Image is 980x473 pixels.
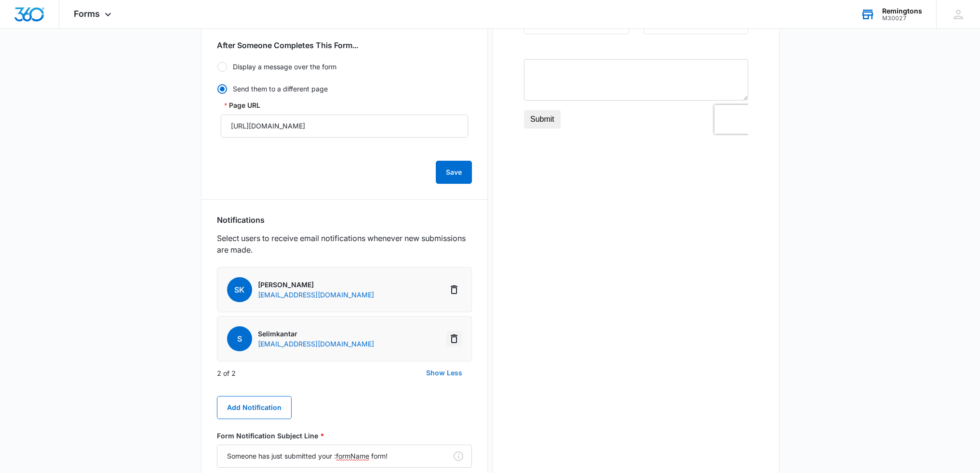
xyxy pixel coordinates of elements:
span: S [227,326,252,351]
label: Page URL [225,100,260,111]
button: Delete Notification [446,331,462,346]
h3: Notifications [217,215,265,225]
h3: After Someone Completes This Form... [217,40,358,50]
label: Form Notification Subject Line [217,431,472,441]
span: Submit [6,179,30,187]
button: Save [436,161,472,184]
div: account id [882,15,922,22]
button: Add Notification [217,396,292,419]
div: account name [882,7,922,15]
button: Show Less [416,361,472,384]
span: Phone [120,55,142,64]
p: 2 of 2 [217,368,236,378]
iframe: reCAPTCHA [190,169,314,198]
label: Display a message over the form [217,62,472,72]
input: Page URL [221,115,468,138]
p: [EMAIL_ADDRESS][DOMAIN_NAME] [258,339,374,349]
p: [EMAIL_ADDRESS][DOMAIN_NAME] [258,290,374,300]
button: Delete Notification [446,282,462,297]
label: Send them to a different page [217,84,472,94]
p: Select users to receive email notifications whenever new submissions are made. [217,232,472,256]
p: Selimkantar [258,329,374,339]
span: sk [227,277,252,302]
span: Forms [74,9,100,19]
p: [PERSON_NAME] [258,280,374,290]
